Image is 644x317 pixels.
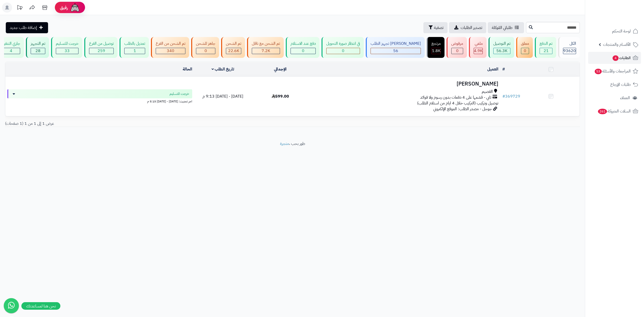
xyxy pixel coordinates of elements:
[417,100,498,106] span: توصيل وتركيب (التركيب خلال 4 ايام من استلام الطلب)
[342,48,344,54] span: 0
[228,48,239,54] span: 22.6K
[521,41,529,47] div: معلق
[226,41,241,47] div: تم الشحن
[420,95,491,100] span: تابي - قسّمها على 4 دفعات بدون رسوم ولا فوائد
[291,41,316,47] div: دفع عند الاستلام
[393,48,398,54] span: 56
[156,48,185,54] div: 340
[588,52,641,64] a: الطلبات4
[540,41,552,47] div: تم الدفع
[98,48,105,54] span: 259
[371,41,421,47] div: [PERSON_NAME] تجهيز الطلب
[449,22,486,33] a: تصدير الطلبات
[452,48,463,54] div: 0
[502,93,520,99] a: #369729
[89,41,114,47] div: توصيل من الفرع
[563,41,576,47] div: الكل
[274,66,287,72] a: الإجمالي
[226,48,241,54] div: 22608
[502,66,505,72] a: #
[434,25,444,31] span: تصفية
[1,121,293,127] div: عرض 1 إلى 1 من 1 (1 صفحات)
[25,37,50,58] a: تم التجهيز 28
[563,48,576,54] span: 93620
[7,98,192,104] div: اخر تحديث: [DATE] - [DATE] 5:15 م
[302,48,304,54] span: 0
[502,93,505,99] span: #
[10,25,37,31] span: إضافة طلب جديد
[461,25,482,31] span: تصدير الطلبات
[474,41,483,47] div: ملغي
[492,25,512,31] span: طلباتي المُوكلة
[603,41,631,48] span: الأقسام والمنتجات
[544,48,549,54] span: 21
[598,109,607,114] span: 261
[291,48,315,54] div: 0
[170,91,189,96] span: خرجت للتسليم
[534,37,557,58] a: تم الدفع 21
[320,37,365,58] a: في انتظار صورة التحويل 0
[118,37,150,58] a: تعديل بالطلب 1
[612,54,631,61] span: الطلبات
[488,37,515,58] a: تم التوصيل 56.3K
[125,48,145,54] div: 1
[482,89,493,95] span: القصيم
[365,37,426,58] a: [PERSON_NAME] تجهيز الطلب 56
[2,48,20,54] div: 4
[588,78,641,91] a: طلبات الإرجاع
[156,41,185,47] div: تم الشحن من الفرع
[557,37,581,58] a: الكل93620
[431,41,441,47] div: مرتجع
[196,41,215,47] div: جاهز للشحن
[432,48,440,54] div: 1794
[10,48,12,54] span: 4
[487,66,498,72] a: العميل
[134,48,136,54] span: 1
[456,48,459,54] span: 0
[212,66,234,72] a: تاريخ الطلب
[205,48,207,54] span: 0
[426,37,446,58] a: مرتجع 1.8K
[468,37,488,58] a: ملغي 4.9K
[597,108,631,115] span: السلات المتروكة
[246,37,285,58] a: تم الشحن مع ناقل 7.2K
[65,48,70,54] span: 33
[515,37,534,58] a: معلق 0
[588,92,641,104] a: العملاء
[31,41,45,47] div: تم التجهيز
[285,37,320,58] a: دفع عند الاستلام 0
[612,28,631,35] span: لوحة التحكم
[2,41,20,47] div: جاري التنفيذ
[190,37,220,58] a: جاهز للشحن 0
[540,48,552,54] div: 21
[252,48,280,54] div: 7223
[620,94,630,101] span: العملاء
[493,41,510,47] div: تم التوصيل
[183,66,192,72] a: الحالة
[610,81,631,88] span: طلبات الإرجاع
[35,48,41,54] span: 28
[494,48,510,54] div: 56308
[588,105,641,117] a: السلات المتروكة261
[280,141,289,147] a: متجرة
[203,93,243,99] span: [DATE] - [DATE] 9:13 م
[70,3,80,13] img: ai-face.png
[327,48,360,54] div: 0
[311,81,498,87] h3: [PERSON_NAME]
[524,48,526,54] span: 0
[6,22,48,33] a: إضافة طلب جديد
[474,48,482,54] div: 4945
[521,48,529,54] div: 0
[326,41,360,47] div: في انتظار صورة التحويل
[371,48,421,54] div: 56
[423,22,448,33] button: تصفية
[588,25,641,37] a: لوحة التحكم
[595,69,602,74] span: 53
[446,37,468,58] a: مرفوض 0
[31,48,45,54] div: 28
[594,68,631,75] span: المراجعات والأسئلة
[433,106,492,112] span: جوجل - مصدر الطلب: الموقع الإلكتروني
[83,37,118,58] a: توصيل من الفرع 259
[451,41,463,47] div: مرفوض
[262,48,270,54] span: 7.2K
